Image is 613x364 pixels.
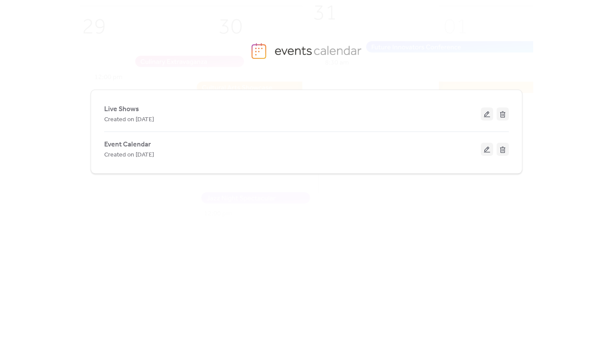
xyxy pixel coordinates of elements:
[104,142,151,147] a: Event Calendar
[104,150,154,160] span: Created on [DATE]
[104,104,139,115] span: Live Shows
[104,115,154,125] span: Created on [DATE]
[104,139,151,150] span: Event Calendar
[104,107,139,112] a: Live Shows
